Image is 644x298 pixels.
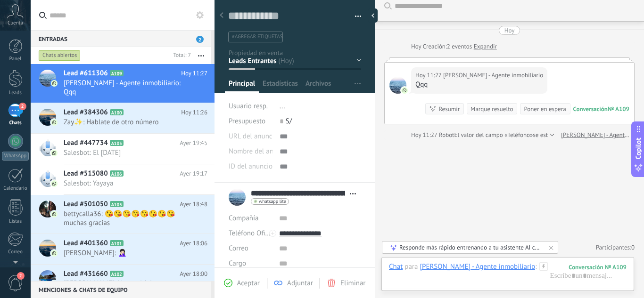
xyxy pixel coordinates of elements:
span: Lead #384306 [64,108,108,117]
div: Leads [2,90,29,96]
div: Calendario [2,185,29,192]
span: A109 [110,70,124,76]
span: Usuario resp. [229,102,268,111]
span: Salesbot: El [DATE] [64,148,190,157]
span: Lead #447734 [64,138,108,148]
span: Ayer 18:06 [180,239,207,248]
span: 2 [196,36,204,43]
div: Menciones & Chats de equipo [31,281,211,298]
span: Ayer 19:17 [180,169,207,178]
a: Expandir [474,42,497,51]
span: Hoy 11:27 [181,69,207,78]
span: [PERSON_NAME]: 🤦🏻‍♀️ [64,249,190,258]
span: [PERSON_NAME]: No tendría! [64,279,190,288]
span: A106 [110,170,124,177]
div: ID del anuncio de TikTok [229,159,272,174]
div: Hoy [504,26,515,35]
a: Lead #401360 A101 Ayer 18:06 [PERSON_NAME]: 🤦🏻‍♀️ [31,234,215,264]
a: [PERSON_NAME] - Agente inmobiliario [561,130,629,140]
span: Presupuesto [229,117,265,126]
span: #agregar etiquetas [232,33,282,40]
div: Entradas [31,30,211,47]
span: Copilot [634,137,643,159]
div: Total: 7 [170,51,191,60]
div: Marque resuelto [471,105,513,113]
div: Resumir [438,105,460,113]
span: ... [280,102,285,111]
a: Lead #501050 A105 Ayer 18:48 bettycalla36: 😘😘😘😘😘😘😘😘 muchas gracias [31,195,215,234]
span: Salesbot: Yayaya [64,179,190,188]
span: Principal [229,79,255,93]
a: Lead #515080 A106 Ayer 19:17 Salesbot: Yayaya [31,164,215,194]
span: Lead #501050 [64,200,108,209]
span: A101 [110,240,124,246]
span: whatsapp lite [259,199,286,204]
div: Conversación [573,105,608,113]
a: Lead #611306 A109 Hoy 11:27 [PERSON_NAME] - Agente inmobiliario: Qqq [31,64,215,103]
img: com.amocrm.amocrmwa.svg [51,211,58,217]
span: Ayer 19:45 [180,138,207,148]
img: com.amocrm.amocrmwa.svg [51,80,58,87]
span: Adjuntar [287,279,313,288]
span: A100 [110,109,124,115]
div: Compañía [229,211,272,226]
span: Cuenta [8,20,23,26]
div: Fernando Casani - Agente inmobiliario [420,262,535,271]
span: S/ [286,117,292,126]
img: com.amocrm.amocrmwa.svg [51,119,58,126]
img: com.amocrm.amocrmwa.svg [51,250,58,257]
div: № A109 [608,105,629,113]
img: com.amocrm.amocrmwa.svg [401,87,408,94]
div: Usuario resp. [229,99,272,114]
div: Qqq [415,80,543,89]
span: URL del anuncio de TikTok [229,133,308,140]
span: 0 [631,243,635,251]
div: Listas [2,218,29,225]
span: Zay✨: Hablate de otro número [64,118,190,127]
span: 2 [17,272,25,280]
span: Lead #515080 [64,169,108,178]
div: Hoy [411,42,423,51]
img: com.amocrm.amocrmwa.svg [51,281,58,287]
a: Lead #447734 A103 Ayer 19:45 Salesbot: El [DATE] [31,134,215,164]
button: Correo [229,241,248,256]
span: [PERSON_NAME] - Agente inmobiliario: Qqq [64,79,190,97]
div: Correo [2,249,29,255]
div: Presupuesto [229,114,272,129]
span: bettycalla36: 😘😘😘😘😘😘😘😘 muchas gracias [64,209,190,227]
span: Cargo [229,260,246,267]
div: Panel [2,56,29,62]
img: com.amocrm.amocrmwa.svg [51,180,58,187]
div: Creación: [411,42,497,51]
span: Teléfono Oficina [229,229,278,238]
span: Eliminar [340,279,365,288]
span: Estadísticas [263,79,298,93]
span: : [535,262,537,272]
span: para [405,262,418,272]
span: Nombre del anuncio de TikTok [229,148,320,155]
div: Responde más rápido entrenando a tu asistente AI con tus fuentes de datos [399,243,542,251]
div: Cargo [229,256,272,271]
span: Lead #611306 [64,69,108,78]
a: Lead #431660 A102 Ayer 18:00 [PERSON_NAME]: No tendría! [31,265,215,295]
button: Teléfono Oficina [229,226,272,241]
span: A103 [110,140,124,146]
button: Más [191,47,211,64]
span: A105 [110,201,124,207]
span: Lead #431660 [64,269,108,279]
div: URL del anuncio de TikTok [229,129,272,144]
span: Ayer 18:00 [180,269,207,279]
div: Poner en espera [524,105,566,113]
span: 2 eventos [447,42,472,51]
span: ID del anuncio de TikTok [229,163,303,170]
span: Correo [229,244,248,253]
div: Chats [2,120,29,126]
div: Hoy 11:27 [415,71,443,80]
span: 2 [19,103,26,110]
span: se establece en «[PHONE_NUMBER]» [533,130,629,140]
div: Ocultar [368,8,378,23]
div: Hoy 11:27 [411,130,439,140]
span: Hoy 11:26 [181,108,207,117]
span: A102 [110,271,124,277]
div: WhatsApp [2,152,29,161]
